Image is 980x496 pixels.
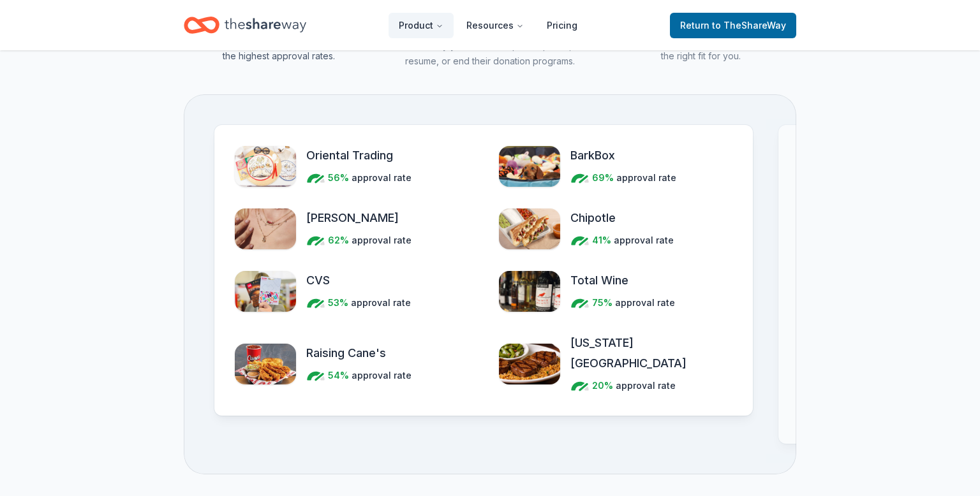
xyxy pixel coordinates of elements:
span: approval rate [351,295,411,310]
a: Home [184,10,306,40]
img: Image for Oriental Trading [235,146,296,187]
span: 75% [592,295,612,310]
span: Raising Cane's [306,343,386,363]
span: approval rate [352,233,412,248]
img: Image for Texas Roadhouse [499,344,560,384]
span: approval rate [616,378,676,393]
span: 54% [328,368,349,383]
span: approval rate [614,233,674,248]
span: 41% [592,233,611,248]
span: Total Wine [570,270,628,291]
span: Return [680,18,786,33]
span: approval rate [352,368,412,383]
span: Oriental Trading [306,145,393,166]
span: 69% [592,170,614,186]
span: 20% [592,378,613,393]
span: approval rate [615,295,675,310]
img: Image for Chipotle [499,208,560,249]
span: [US_STATE][GEOGRAPHIC_DATA] [570,333,732,374]
span: 56% [328,170,349,186]
nav: Main [389,10,588,40]
img: Image for BarkBox [499,146,560,187]
a: Pricing [537,13,588,38]
button: Product [389,13,454,38]
span: Chipotle [570,208,616,228]
img: Image for Kendra Scott [235,208,296,249]
span: [PERSON_NAME] [306,208,399,228]
button: Resources [456,13,534,38]
span: CVS [306,270,330,291]
img: Image for Total Wine [499,271,560,312]
span: 53% [328,295,348,310]
span: BarkBox [570,145,615,166]
img: Image for CVS [235,271,296,312]
span: to TheShareWay [712,20,786,31]
a: Returnto TheShareWay [670,13,796,38]
img: Image for Raising Cane's [235,344,296,384]
span: approval rate [352,170,412,186]
span: approval rate [616,170,676,186]
span: 62% [328,233,349,248]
